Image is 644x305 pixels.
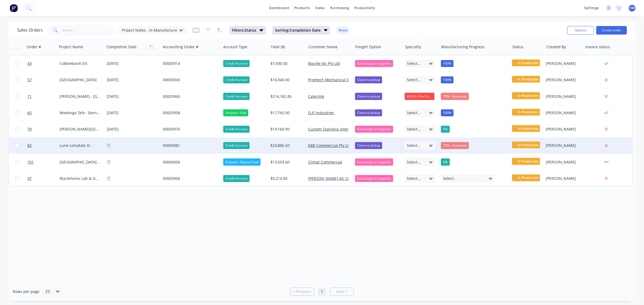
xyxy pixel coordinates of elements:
[546,159,579,165] div: [PERSON_NAME]
[405,93,435,100] div: ANSUL Fire Suppression
[546,94,579,99] div: [PERSON_NAME]
[581,4,602,12] div: settings
[60,110,100,116] div: Wodonga Tafe - Barnawartha
[546,143,579,148] div: [PERSON_NAME]
[223,44,247,50] div: Account Type
[443,176,457,181] span: Select...
[27,176,32,181] span: 37
[330,289,354,294] a: Next page
[17,28,43,33] h1: Sales Orders
[223,142,250,149] div: Credit Account
[355,142,382,149] div: Client to pickup
[223,60,250,67] div: Credit Account
[355,175,393,182] div: Ecocanopy to organise
[270,94,302,99] div: $214,182.85
[163,94,216,99] div: 00003965
[290,289,314,294] a: Previous page
[27,44,41,50] div: Order #
[308,159,342,165] a: Climat Commercial
[60,159,100,165] div: [GEOGRAPHIC_DATA] - [GEOGRAPHIC_DATA]
[27,77,32,83] span: 57
[107,77,159,83] div: [DATE]
[567,26,594,35] button: Options
[270,77,302,83] div: $16,940.00
[355,60,393,67] div: Ecocanopy to organise
[107,60,159,67] div: [DATE]
[308,143,351,148] a: KBR Commercial Pty Ltd
[355,93,382,100] div: Client to pickup
[163,61,216,66] div: 00003914
[308,176,368,181] a: [PERSON_NAME] Air Conditioning
[292,4,313,12] div: products
[336,289,345,294] span: Next
[27,110,32,116] span: 65
[59,44,83,50] div: Project Name
[355,44,381,50] div: Freight Option
[27,55,60,72] a: 43
[407,77,421,83] span: Select...
[270,110,302,116] div: $17,765.00
[163,143,216,148] div: 00003981
[229,26,266,35] button: Filters:Status
[441,60,453,67] div: 100%
[270,143,302,148] div: $23,886.50
[308,61,340,66] a: Bourke Air Pty Ltd
[407,143,421,148] span: Select...
[407,110,421,116] span: Select...
[407,176,421,181] span: Select...
[122,27,177,33] span: Project Notes - In Manufacture
[407,127,421,132] span: Select...
[163,159,216,165] div: 00004004
[60,176,100,181] div: Blackmores Lab & Offices Upgrade
[355,158,393,165] div: Ecocanopy to organise
[27,170,60,187] a: 37
[512,158,544,165] span: In Production
[512,142,544,148] span: In Production
[546,176,579,181] div: [PERSON_NAME]
[223,93,250,100] div: Credit Account
[275,28,321,33] span: Sorting: Completion Date
[27,61,32,66] span: 43
[512,76,544,83] span: In Production
[223,175,250,182] div: Credit Account
[441,44,485,50] div: Manufacturing Progress
[272,26,330,35] button: Sorting:Completion Date
[223,126,250,133] div: Credit Account
[512,109,544,116] span: In Production
[308,110,334,115] a: O.P. Industries
[270,176,302,181] div: $5,214.00
[62,25,115,36] input: Search...
[296,289,311,294] span: Previous
[27,137,60,154] a: 82
[308,127,355,132] a: Custom Stainless Interiors
[630,6,635,10] span: EM
[270,127,302,132] div: $19,160.90
[308,44,338,50] div: Customer Name
[60,77,100,83] div: [GEOGRAPHIC_DATA]
[60,61,100,66] div: Cobblebank SIS
[512,59,544,66] span: In Production
[266,4,292,12] a: dashboard
[163,110,216,116] div: 00003958
[27,154,60,170] a: 101
[60,127,100,132] div: [PERSON_NAME][GEOGRAPHIC_DATA]
[27,105,60,121] a: 65
[441,76,453,83] div: 100%
[60,94,100,99] div: [PERSON_NAME] - [GEOGRAPHIC_DATA]
[585,44,610,50] div: Invoice status
[223,158,261,165] div: Prepaid - Deposit Paid
[107,44,137,50] div: Completion Date
[270,159,302,165] div: $13,503.60
[313,4,327,12] div: sales
[546,127,579,132] div: [PERSON_NAME]
[546,44,566,50] div: Created By
[163,44,198,50] div: Accounting Order #
[27,127,32,132] span: 79
[441,109,453,116] div: 100%
[546,61,579,66] div: [PERSON_NAME]
[27,88,60,105] a: 71
[270,61,302,66] div: $7,430.50
[405,44,421,50] div: Specialty
[441,126,450,133] div: 0%
[163,176,216,181] div: 00003904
